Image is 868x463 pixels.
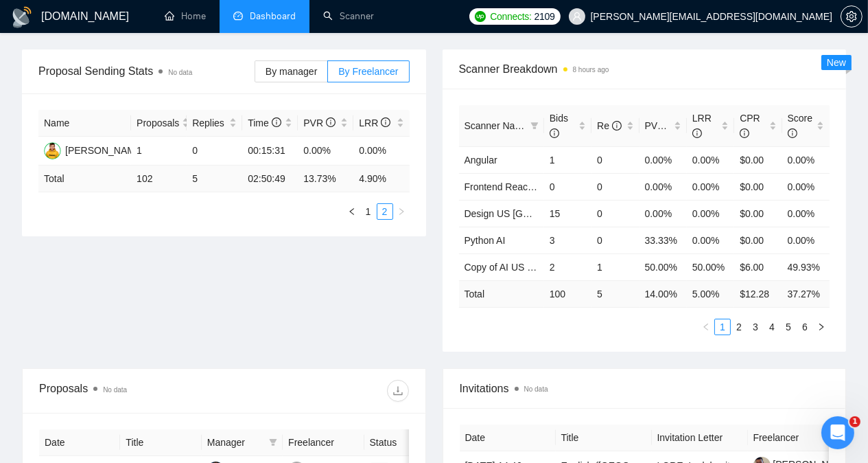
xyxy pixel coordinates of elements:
td: 102 [131,166,187,192]
span: info-circle [381,117,390,127]
span: right [397,207,406,216]
span: Proposals [137,115,179,131]
button: setting [841,5,863,27]
a: searchScanner [323,10,374,22]
td: $0.00 [734,146,782,173]
td: 37.27 % [782,280,830,307]
td: 14.00 % [640,280,687,307]
img: YT [44,142,61,159]
span: LRR [692,113,712,139]
td: 13.73 % [298,166,353,192]
span: New [827,57,846,68]
td: 0 [544,173,591,200]
td: 0.00% [782,173,830,200]
span: filter [528,115,541,136]
span: info-circle [326,117,336,127]
td: 0.00% [353,137,409,166]
td: 0 [591,227,639,253]
span: Manager [207,435,263,450]
button: left [344,203,360,220]
td: 0 [591,200,639,227]
td: 4.90 % [353,166,409,192]
span: Connects: [490,9,531,24]
td: 0.00% [687,173,734,200]
span: Bids [550,113,568,139]
span: filter [530,122,539,130]
th: Freelancer [748,425,844,451]
span: Replies [192,115,226,131]
span: No data [524,385,548,393]
li: 2 [731,319,747,335]
a: Frontend React Native [465,181,561,192]
span: info-circle [667,121,677,131]
time: 8 hours ago [573,66,609,74]
td: 3 [544,227,591,253]
td: $6.00 [734,253,782,280]
li: 5 [780,319,797,335]
li: 3 [747,319,764,335]
img: upwork-logo.png [475,11,486,22]
li: 1 [714,319,731,335]
td: 1 [591,253,639,280]
th: Proposals [131,110,187,137]
a: 6 [797,319,812,335]
span: 1 [849,416,860,427]
th: Title [556,425,652,451]
span: Time [248,117,281,128]
td: 0.00% [640,200,687,227]
span: By Freelancer [338,66,398,77]
span: Re [597,120,622,131]
a: 4 [764,319,779,335]
button: right [393,203,410,220]
li: 6 [797,319,813,335]
td: 0 [187,137,242,166]
span: PVR [645,120,677,131]
td: 0.00% [687,200,734,227]
a: YT[PERSON_NAME] [44,144,144,155]
span: dashboard [233,11,243,21]
td: 0 [591,173,639,200]
td: 1 [131,137,187,166]
td: 0.00% [782,146,830,173]
span: setting [841,11,862,22]
li: Next Page [813,319,830,335]
span: filter [269,438,277,447]
span: info-circle [692,128,702,138]
th: Date [460,425,556,451]
td: $0.00 [734,200,782,227]
span: right [817,323,825,331]
span: left [702,323,710,331]
a: homeHome [165,10,206,22]
a: 5 [781,319,796,335]
li: Previous Page [344,203,360,220]
td: Total [38,166,131,192]
a: 3 [748,319,763,335]
a: Python AI [465,235,506,246]
span: LRR [359,117,390,128]
td: $0.00 [734,227,782,253]
div: Proposals [39,380,224,402]
td: 00:15:31 [242,137,298,166]
li: 2 [377,203,393,220]
span: info-circle [740,128,749,138]
a: Copy of AI US rate 70 [465,262,557,273]
button: right [813,319,830,335]
th: Freelancer [283,429,364,456]
td: 15 [544,200,591,227]
iframe: Intercom live chat [821,416,854,449]
td: $0.00 [734,173,782,200]
td: 0.00% [640,173,687,200]
span: download [388,385,408,396]
td: 0.00% [782,227,830,253]
td: 1 [544,146,591,173]
th: Name [38,110,131,137]
td: 49.93% [782,253,830,280]
span: No data [103,386,127,394]
li: 1 [360,203,377,220]
a: Design US [GEOGRAPHIC_DATA] [465,208,613,219]
span: Proposal Sending Stats [38,63,255,80]
td: Total [459,280,544,307]
td: 0.00% [782,200,830,227]
td: 2 [544,253,591,280]
li: 4 [764,319,780,335]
